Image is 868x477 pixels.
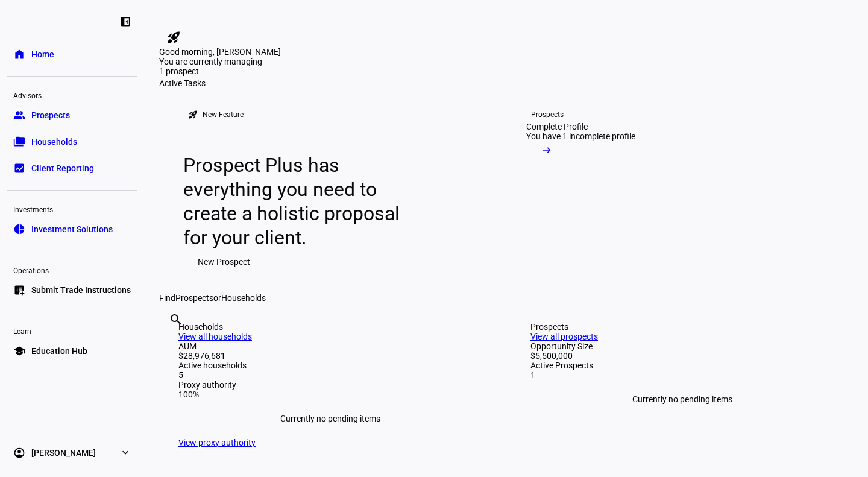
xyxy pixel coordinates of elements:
[530,361,834,370] div: Active Prospects
[183,153,419,250] div: Prospect Plus has everything you need to create a holistic proposal for your client.
[526,131,635,141] div: You have 1 incomplete profile
[7,261,137,278] div: Operations
[13,48,25,60] eth-mat-symbol: home
[178,399,482,438] div: Currently no pending items
[178,332,252,341] a: View all households
[13,136,25,148] eth-mat-symbol: folder_copy
[31,109,70,121] span: Prospects
[159,293,854,303] div: Find or
[178,351,482,361] div: $28,976,681
[7,42,137,66] a: homeHome
[7,322,137,339] div: Learn
[159,57,262,66] span: You are currently managing
[31,284,131,296] span: Submit Trade Instructions
[166,30,181,45] mat-icon: rocket_launch
[530,322,834,332] div: Prospects
[178,438,256,447] a: View proxy authority
[119,447,131,459] eth-mat-symbol: expand_more
[530,380,834,419] div: Currently no pending items
[7,217,137,241] a: pie_chartInvestment Solutions
[178,361,482,370] div: Active households
[31,162,94,174] span: Client Reporting
[541,144,553,156] mat-icon: arrow_right_alt
[178,370,482,380] div: 5
[531,110,564,119] div: Prospects
[31,136,77,148] span: Households
[169,312,183,327] mat-icon: search
[159,78,854,88] div: Active Tasks
[13,109,25,121] eth-mat-symbol: group
[159,66,280,76] div: 1 prospect
[526,122,588,131] div: Complete Profile
[7,103,137,127] a: groupProspects
[530,341,834,351] div: Opportunity Size
[31,48,54,60] span: Home
[178,322,482,332] div: Households
[169,329,171,343] input: Enter name of prospect or household
[13,223,25,235] eth-mat-symbol: pie_chart
[530,370,834,380] div: 1
[31,223,113,235] span: Investment Solutions
[13,447,25,459] eth-mat-symbol: account_circle
[530,332,598,341] a: View all prospects
[7,200,137,217] div: Investments
[203,110,244,119] div: New Feature
[178,390,482,399] div: 100%
[530,351,834,361] div: $5,500,000
[31,345,87,357] span: Education Hub
[7,156,137,180] a: bid_landscapeClient Reporting
[13,345,25,357] eth-mat-symbol: school
[178,341,482,351] div: AUM
[31,447,96,459] span: [PERSON_NAME]
[198,250,250,274] span: New Prospect
[7,130,137,154] a: folder_copyHouseholds
[159,47,854,57] div: Good morning, [PERSON_NAME]
[183,250,265,274] button: New Prospect
[13,284,25,296] eth-mat-symbol: list_alt_add
[13,162,25,174] eth-mat-symbol: bid_landscape
[188,110,198,119] mat-icon: rocket_launch
[507,88,669,293] a: ProspectsComplete ProfileYou have 1 incomplete profile
[7,86,137,103] div: Advisors
[178,380,482,390] div: Proxy authority
[221,293,266,303] span: Households
[175,293,213,303] span: Prospects
[119,16,131,28] eth-mat-symbol: left_panel_close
